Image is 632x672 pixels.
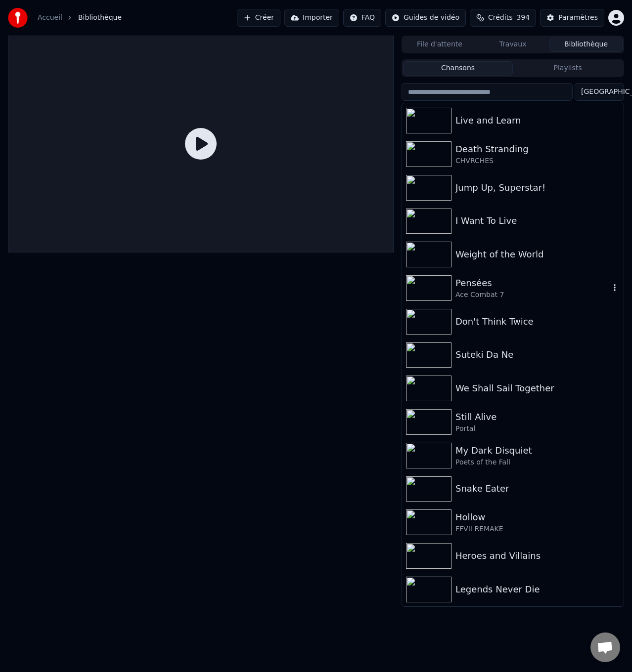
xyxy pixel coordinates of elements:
[455,315,620,329] div: Don't Think Twice
[455,510,620,524] div: Hollow
[455,181,620,195] div: Jump Up, Superstar!
[455,583,620,596] div: Legends Never Die
[558,13,598,23] div: Paramètres
[488,13,512,23] span: Crédits
[38,13,62,23] a: Accueil
[455,424,620,434] div: Portal
[455,142,620,156] div: Death Stranding
[455,276,610,290] div: Pensées
[470,9,536,27] button: Crédits394
[455,348,620,362] div: Suteki Da Ne
[455,114,620,127] div: Live and Learn
[343,9,381,27] button: FAQ
[540,9,604,27] button: Paramètres
[455,482,620,496] div: Snake Eater
[284,9,339,27] button: Importer
[455,410,620,424] div: Still Alive
[476,38,549,52] button: Travaux
[38,13,122,23] nav: breadcrumb
[455,214,620,228] div: I Want To Live
[455,524,620,534] div: FFVII REMAKE
[455,381,620,395] div: We Shall Sail Together
[455,156,620,166] div: CHVRCHES
[513,61,623,76] button: Playlists
[385,9,466,27] button: Guides de vidéo
[78,13,122,23] span: Bibliothèque
[455,444,620,458] div: My Dark Disquiet
[403,38,476,52] button: File d'attente
[455,248,620,261] div: Weight of the World
[403,61,513,76] button: Chansons
[8,8,28,28] img: youka
[590,632,620,662] a: Ouvrir le chat
[516,13,530,23] span: 394
[549,38,623,52] button: Bibliothèque
[455,458,620,467] div: Poets of the Fall
[237,9,280,27] button: Créer
[455,549,620,563] div: Heroes and Villains
[455,290,610,300] div: Ace Combat 7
